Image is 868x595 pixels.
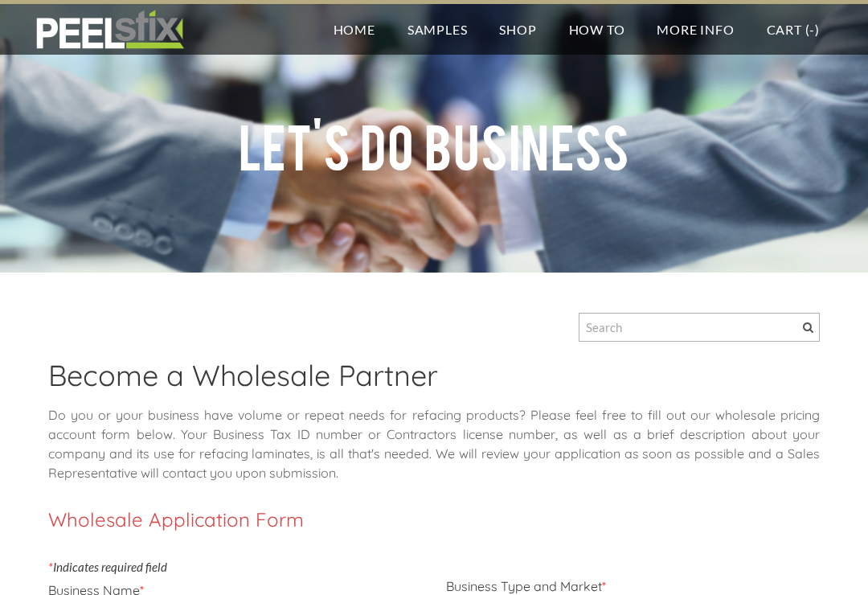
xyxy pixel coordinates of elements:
[803,322,813,333] span: Search
[48,507,304,531] font: Wholesale Application Form
[239,111,629,178] span: Let's do business
[48,407,820,442] span: Do you or your business have volume or repeat needs for refacing products? Please feel free to fi...
[317,4,391,55] a: Home
[553,4,641,55] a: How To
[391,4,484,55] a: Samples
[751,4,836,55] a: Cart (-)
[48,560,167,574] label: Indicates required field
[483,4,552,55] a: Shop
[446,578,606,594] label: Business Type and Market
[641,4,750,55] a: More Info
[48,426,820,481] span: . Your Business Tax ID number or Contractors license number, as well as a brief description about...
[32,10,187,50] img: REFACE SUPPLIES
[579,313,820,342] input: Search
[48,358,820,404] h2: Become a Wholesale Partner
[809,22,815,37] span: -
